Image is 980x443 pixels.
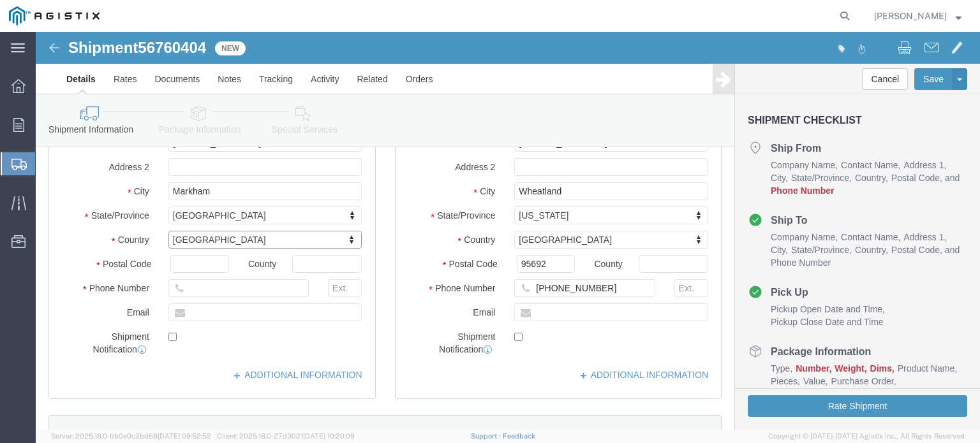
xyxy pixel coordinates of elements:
[503,432,535,440] a: Feedback
[873,8,962,24] button: [PERSON_NAME]
[217,432,355,440] span: Client: 2025.18.0-27d3021
[51,432,211,440] span: Server: 2025.18.0-bb0e0c2bd68
[9,6,100,25] img: logo
[874,9,947,23] span: Luke Meiboom
[158,432,211,440] span: [DATE] 09:52:52
[36,32,980,430] iframe: FS Legacy Container
[471,432,503,440] a: Support
[768,431,965,442] span: Copyright © [DATE]-[DATE] Agistix Inc., All Rights Reserved
[303,432,355,440] span: [DATE] 10:20:09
